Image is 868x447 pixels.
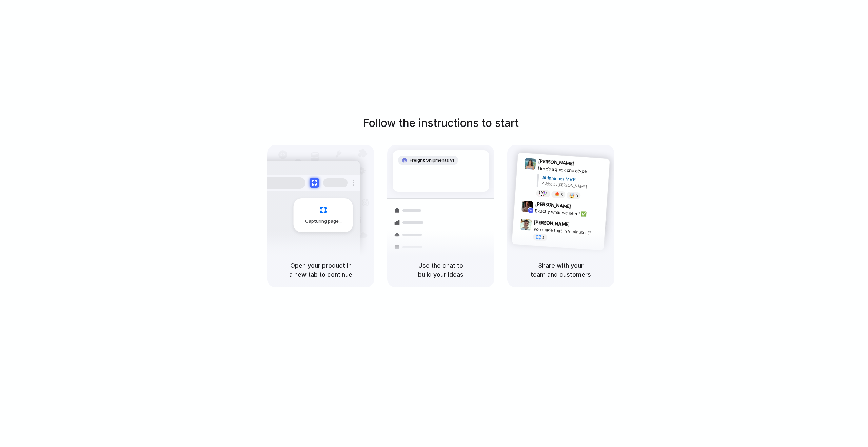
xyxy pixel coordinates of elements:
span: 1 [542,236,545,239]
span: 9:47 AM [572,221,586,230]
span: [PERSON_NAME] [538,157,574,167]
span: [PERSON_NAME] [535,200,571,210]
span: 3 [576,194,578,198]
h1: Follow the instructions to start [363,115,519,131]
div: Exactly what we need! ✅ [535,207,603,218]
div: 🤯 [569,193,575,198]
div: Here's a quick prototype [538,164,606,176]
span: Capturing page [305,218,343,225]
h5: Use the chat to build your ideas [395,261,486,279]
div: you made that in 5 minutes?! [533,225,601,237]
span: [PERSON_NAME] [534,218,570,228]
h5: Open your product in a new tab to continue [275,261,366,279]
span: Freight Shipments v1 [410,157,454,164]
span: 5 [560,193,563,197]
span: 9:41 AM [576,161,590,169]
div: Added by [PERSON_NAME] [542,181,604,191]
div: Shipments MVP [542,174,605,185]
span: 8 [545,192,548,196]
span: 9:42 AM [573,203,587,211]
h5: Share with your team and customers [515,261,606,279]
